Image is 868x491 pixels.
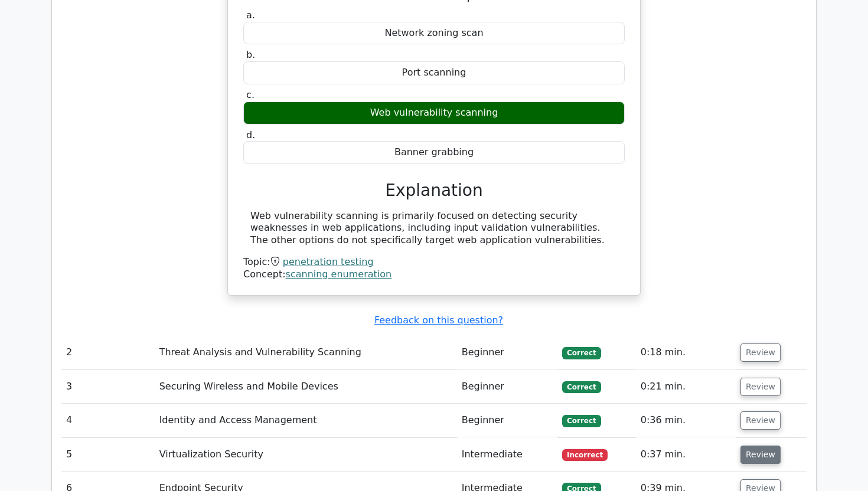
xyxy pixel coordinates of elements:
td: Beginner [457,370,557,404]
button: Review [740,411,781,430]
a: scanning enumeration [286,269,392,280]
div: Web vulnerability scanning is primarily focused on detecting security weaknesses in web applicati... [250,210,618,247]
div: Topic: [243,256,625,269]
span: b. [246,49,255,60]
span: Correct [562,381,601,393]
td: Virtualization Security [155,438,457,472]
td: 4 [61,404,155,437]
a: Feedback on this question? [374,315,503,326]
button: Review [740,343,781,362]
div: Web vulnerability scanning [243,102,625,125]
div: Port scanning [243,61,625,84]
td: 2 [61,336,155,369]
div: Banner grabbing [243,141,625,164]
span: Incorrect [562,449,608,461]
div: Network zoning scan [243,22,625,45]
td: Threat Analysis and Vulnerability Scanning [155,336,457,369]
td: Beginner [457,404,557,437]
span: a. [246,9,255,21]
td: 5 [61,438,155,472]
span: d. [246,129,255,140]
div: Concept: [243,269,625,281]
button: Review [740,378,781,396]
span: Correct [562,415,601,427]
h3: Explanation [250,181,618,201]
td: Beginner [457,336,557,369]
a: penetration testing [283,256,374,267]
span: Correct [562,347,601,359]
td: 0:18 min. [636,336,736,369]
button: Review [740,446,781,464]
td: 0:36 min. [636,404,736,437]
span: c. [246,89,254,100]
td: Securing Wireless and Mobile Devices [155,370,457,404]
td: Intermediate [457,438,557,472]
td: 3 [61,370,155,404]
td: 0:37 min. [636,438,736,472]
td: Identity and Access Management [155,404,457,437]
td: 0:21 min. [636,370,736,404]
